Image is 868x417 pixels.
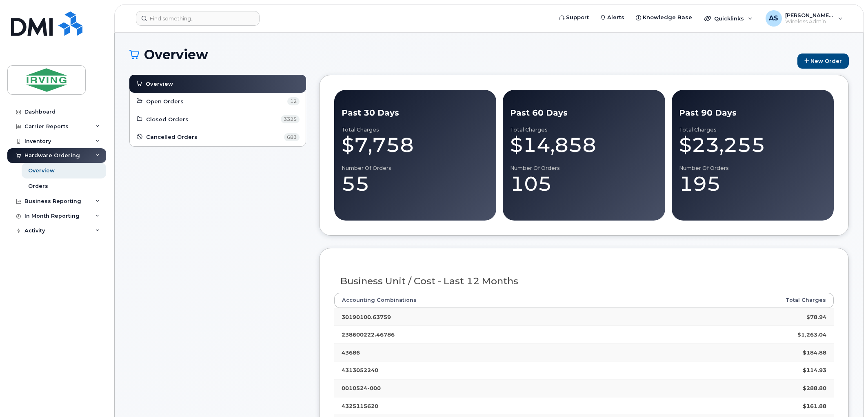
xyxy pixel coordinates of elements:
a: New Order [797,54,849,69]
th: Total Charges [660,293,834,308]
strong: 0010524-000 [342,385,381,391]
div: Total Charges [510,127,657,133]
th: Accounting Combinations [334,293,660,308]
h1: Overview [129,47,793,62]
div: Number of Orders [510,165,657,172]
h3: Business Unit / Cost - Last 12 Months [340,276,828,286]
a: Overview [135,79,300,89]
strong: $288.80 [803,385,826,391]
strong: $78.94 [806,314,826,320]
div: Number of Orders [679,165,826,172]
div: 195 [679,172,826,196]
div: Past 90 Days [679,107,826,119]
strong: $161.88 [803,403,826,409]
span: 3325 [281,115,300,123]
div: $23,255 [679,133,826,157]
strong: $114.93 [803,367,826,373]
a: Closed Orders 3325 [136,114,300,124]
div: $14,858 [510,133,657,157]
span: 12 [287,97,300,105]
span: Cancelled Orders [146,133,198,141]
div: 105 [510,172,657,196]
a: Open Orders 12 [136,96,300,106]
div: Total Charges [342,127,489,133]
div: Number of Orders [342,165,489,172]
span: Closed Orders [146,116,189,123]
span: 683 [284,133,300,141]
span: Overview [146,80,173,88]
div: Total Charges [679,127,826,133]
strong: 4313052240 [342,367,378,373]
div: Past 60 Days [510,107,657,119]
div: Past 30 Days [342,107,489,119]
a: Cancelled Orders 683 [136,132,300,142]
strong: 238600222.46786 [342,331,395,338]
div: $7,758 [342,133,489,157]
strong: 4325115620 [342,403,378,409]
strong: $1,263.04 [797,331,826,338]
div: 55 [342,172,489,196]
span: Open Orders [146,98,184,105]
strong: 30190100.63759 [342,314,391,320]
strong: $184.88 [803,349,826,356]
strong: 43686 [342,349,360,356]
